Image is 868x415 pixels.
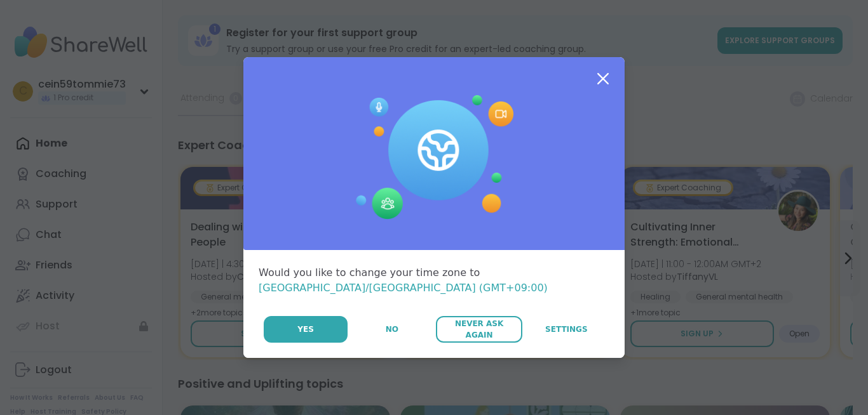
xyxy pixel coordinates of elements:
[386,324,398,335] span: No
[545,324,588,335] span: Settings
[259,282,548,294] span: [GEOGRAPHIC_DATA]/[GEOGRAPHIC_DATA] (GMT+09:00)
[442,318,515,341] span: Never Ask Again
[297,324,314,335] span: Yes
[259,265,609,296] div: Would you like to change your time zone to
[264,316,348,343] button: Yes
[355,95,513,220] img: Session Experience
[349,316,435,343] button: No
[524,316,609,343] a: Settings
[436,316,522,343] button: Never Ask Again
